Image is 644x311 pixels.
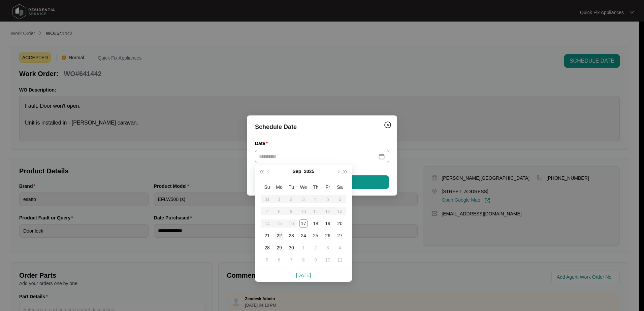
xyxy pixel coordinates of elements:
label: Date [255,140,270,147]
td: 2025-10-01 [297,242,310,254]
td: 2025-09-19 [322,217,334,230]
div: 21 [263,232,271,240]
button: 2025 [304,165,314,178]
div: 17 [299,219,308,228]
div: 20 [336,219,344,228]
th: We [297,181,310,193]
td: 2025-09-20 [334,217,346,230]
th: Sa [334,181,346,193]
div: 1 [299,244,308,252]
th: Su [261,181,273,193]
th: Mo [273,181,285,193]
div: 2 [312,244,320,252]
div: 6 [275,256,283,264]
td: 2025-10-02 [310,242,322,254]
td: 2025-10-10 [322,254,334,266]
div: 29 [275,244,283,252]
td: 2025-09-17 [297,217,310,230]
td: 2025-10-09 [310,254,322,266]
td: 2025-09-27 [334,230,346,242]
img: closeCircle [384,121,392,129]
div: 3 [324,244,332,252]
td: 2025-09-29 [273,242,285,254]
div: 9 [312,256,320,264]
th: Th [310,181,322,193]
td: 2025-10-07 [285,254,297,266]
td: 2025-09-21 [261,230,273,242]
button: Sep [293,165,301,178]
td: 2025-09-22 [273,230,285,242]
div: 27 [336,232,344,240]
div: 11 [336,256,344,264]
td: 2025-10-11 [334,254,346,266]
td: 2025-09-18 [310,217,322,230]
div: 4 [336,244,344,252]
td: 2025-10-03 [322,242,334,254]
div: 22 [275,232,283,240]
td: 2025-10-05 [261,254,273,266]
td: 2025-09-23 [285,230,297,242]
a: [DATE] [296,273,311,278]
td: 2025-09-28 [261,242,273,254]
div: 19 [324,219,332,228]
td: 2025-09-25 [310,230,322,242]
td: 2025-09-26 [322,230,334,242]
div: 26 [324,232,332,240]
div: 23 [287,232,295,240]
div: 5 [263,256,271,264]
div: 28 [263,244,271,252]
div: 8 [299,256,308,264]
td: 2025-10-06 [273,254,285,266]
div: 7 [287,256,295,264]
th: Tu [285,181,297,193]
div: 30 [287,244,295,252]
div: 24 [299,232,308,240]
button: Close [382,119,393,130]
td: 2025-10-04 [334,242,346,254]
th: Fr [322,181,334,193]
td: 2025-10-08 [297,254,310,266]
div: 10 [324,256,332,264]
div: Schedule Date [255,122,389,132]
div: 25 [312,232,320,240]
td: 2025-09-30 [285,242,297,254]
td: 2025-09-24 [297,230,310,242]
input: Date [259,153,377,160]
div: 18 [312,219,320,228]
